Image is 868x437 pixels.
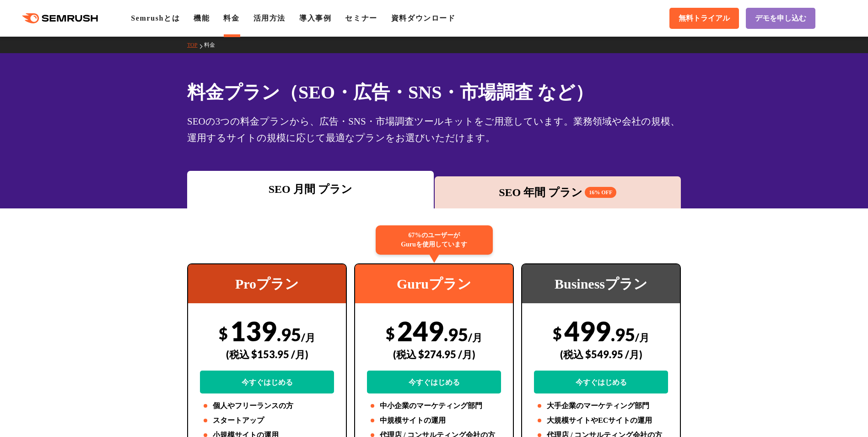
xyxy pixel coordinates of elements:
[669,8,739,29] a: 無料トライアル
[200,371,334,393] a: 今すぐはじめる
[611,324,635,345] span: .95
[355,264,513,303] div: Guruプラン
[367,371,501,393] a: 今すぐはじめる
[301,331,315,344] span: /月
[439,184,677,201] div: SEO 年間 プラン
[200,338,334,371] div: (税込 $153.95 /月)
[345,14,377,22] a: セミナー
[367,415,501,426] li: 中規模サイトの運用
[223,14,239,22] a: 料金
[367,400,501,411] li: 中小企業のマーケティング部門
[755,14,806,23] span: デモを申し込む
[376,225,493,255] div: 67%のユーザーが Guruを使用しています
[444,324,468,345] span: .95
[553,324,562,343] span: $
[219,324,228,343] span: $
[534,338,668,371] div: (税込 $549.95 /月)
[679,14,730,23] span: 無料トライアル
[367,315,501,393] div: 249
[192,181,429,197] div: SEO 月間 プラン
[367,338,501,371] div: (税込 $274.95 /月)
[188,264,346,303] div: Proプラン
[746,8,815,29] a: デモを申し込む
[468,331,482,344] span: /月
[585,187,616,198] span: 16% OFF
[635,331,649,344] span: /月
[522,264,680,303] div: Businessプラン
[386,324,395,343] span: $
[277,324,301,345] span: .95
[534,400,668,411] li: 大手企業のマーケティング部門
[131,14,180,22] a: Semrushとは
[253,14,286,22] a: 活用方法
[187,113,681,146] div: SEOの3つの料金プランから、広告・SNS・市場調査ツールキットをご用意しています。業務領域や会社の規模、運用するサイトの規模に応じて最適なプランをお選びいただけます。
[534,415,668,426] li: 大規模サイトやECサイトの運用
[200,415,334,426] li: スタートアップ
[187,42,204,48] a: TOP
[187,79,681,106] h1: 料金プラン（SEO・広告・SNS・市場調査 など）
[534,371,668,393] a: 今すぐはじめる
[534,315,668,393] div: 499
[200,400,334,411] li: 個人やフリーランスの方
[204,42,222,48] a: 料金
[299,14,331,22] a: 導入事例
[200,315,334,393] div: 139
[391,14,456,22] a: 資料ダウンロード
[194,14,210,22] a: 機能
